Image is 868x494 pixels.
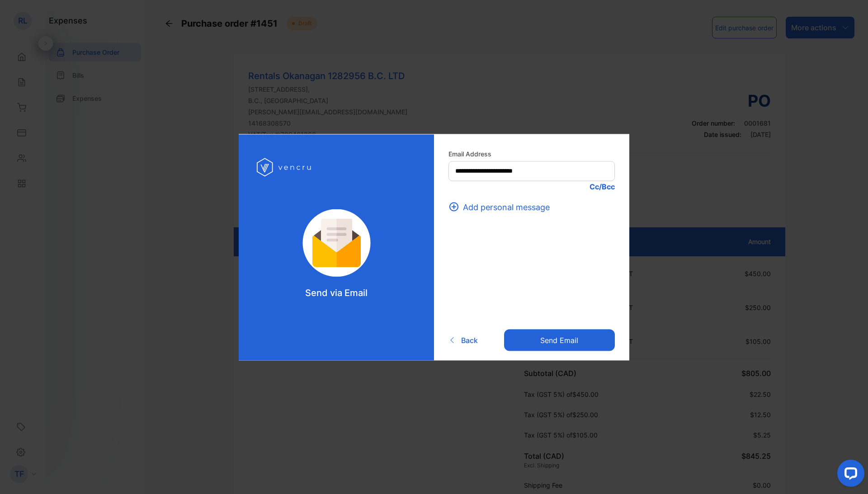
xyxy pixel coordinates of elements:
span: Add personal message [463,201,550,213]
button: Send email [504,329,615,351]
button: Add personal message [448,201,555,213]
p: Cc/Bcc [448,181,615,192]
span: Back [461,335,478,346]
label: Email Address [448,149,615,158]
iframe: LiveChat chat widget [830,456,868,494]
img: log [257,152,313,182]
p: Send via Email [305,286,368,299]
img: log [290,209,383,277]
